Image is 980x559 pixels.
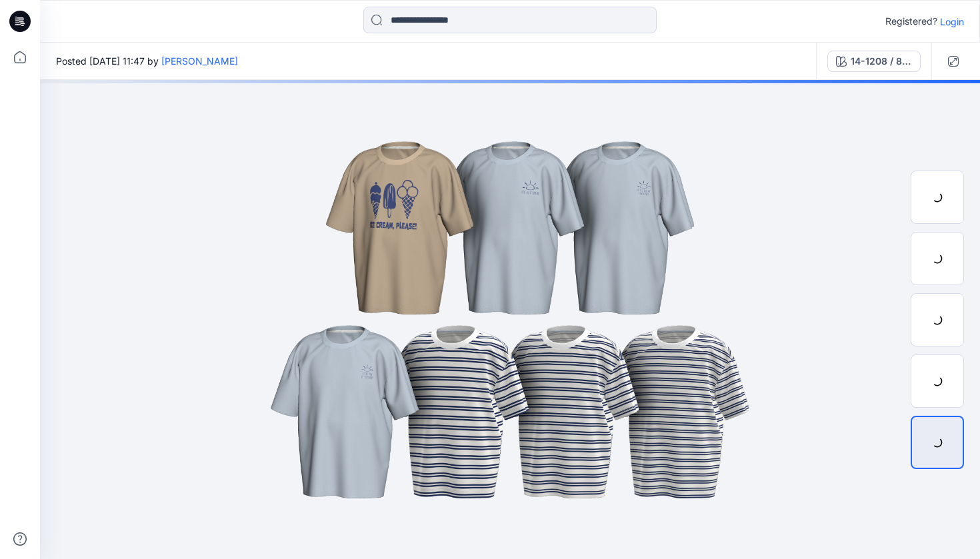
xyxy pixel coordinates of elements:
span: Posted [DATE] 11:47 by [56,54,238,68]
p: Login [940,15,964,29]
img: eyJhbGciOiJIUzI1NiIsImtpZCI6IjAiLCJzbHQiOiJzZXMiLCJ0eXAiOiJKV1QifQ.eyJkYXRhIjp7InR5cGUiOiJzdG9yYW... [177,120,843,520]
p: Registered? [885,13,937,29]
button: 14-1208 / 8159-00 [827,51,921,72]
a: [PERSON_NAME] [161,55,238,67]
div: 14-1208 / 8159-00 [851,54,912,69]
